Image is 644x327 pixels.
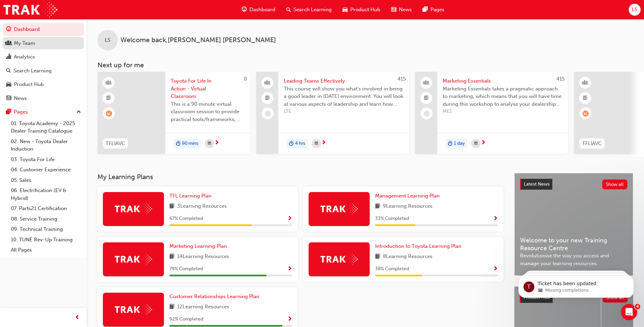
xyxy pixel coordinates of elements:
[169,215,203,223] span: 67 % Completed
[87,61,644,69] h3: Next up for me
[14,108,28,116] div: Pages
[295,140,305,148] span: 4 hrs
[520,179,627,190] a: Latest NewsShow all
[514,173,633,276] a: Latest NewsShow allWelcome to your new Training Resource CentreRevolutionise the way you access a...
[3,106,84,118] button: Pages
[443,108,563,116] span: ME1
[481,140,486,146] span: next-icon
[8,154,84,165] a: 03. Toyota For Life
[14,53,35,61] div: Analytics
[284,108,404,116] span: LTE
[14,81,44,88] div: Product Hub
[8,245,84,255] a: All Pages
[3,2,57,17] img: Trak
[343,5,348,14] span: car-icon
[602,179,628,189] button: Show all
[3,37,84,50] a: My Team
[508,261,644,309] iframe: Intercom notifications message
[169,193,211,199] span: TFL Learning Plan
[375,243,461,249] span: Introduction to Toyota Learning Plan
[265,79,270,87] span: people-icon
[583,110,589,117] span: learningRecordVerb_WAITLIST-icon
[8,175,84,186] a: 05. Sales
[8,136,84,154] a: 02. New - Toyota Dealer Induction
[524,181,550,187] span: Latest News
[6,109,11,115] span: pages-icon
[169,202,174,211] span: book-icon
[582,140,602,148] span: TFLIAVC
[3,92,84,105] a: News
[169,303,174,311] span: book-icon
[177,202,227,211] span: 3 Learning Resources
[287,214,292,223] button: Show Progress
[417,3,450,17] a: pages-iconPages
[105,36,110,44] span: LS
[14,94,27,102] div: News
[583,79,588,87] span: learningResourceType_INSTRUCTOR_LED-icon
[424,79,429,87] span: people-icon
[284,85,404,108] span: This course will show you what's involved in being a good leader in [DATE] environment. You will ...
[635,304,640,309] span: 4
[6,54,11,60] span: chart-icon
[493,216,498,222] span: Show Progress
[3,65,84,77] a: Search Learning
[14,39,35,47] div: My Team
[321,140,326,146] span: next-icon
[375,215,409,223] span: 33 % Completed
[556,76,565,82] span: 415
[256,72,409,154] a: 415Leading Teams EffectivelyThis course will show you what's involved in being a good leader in [...
[115,204,152,214] img: Trak
[621,304,637,320] iframe: Intercom live chat
[3,23,84,36] a: Dashboard
[244,76,247,82] span: 0
[289,139,294,148] span: duration-icon
[6,68,11,74] span: search-icon
[115,254,152,264] img: Trak
[171,77,245,100] span: Toyota For Life In Action - Virtual Classroom
[176,139,181,148] span: duration-icon
[375,193,440,199] span: Management Learning Plan
[423,5,428,14] span: pages-icon
[375,242,464,250] a: Introduction to Toyota Learning Plan
[493,214,498,223] button: Show Progress
[169,242,229,250] a: Marketing Learning Plan
[337,3,386,17] a: car-iconProduct Hub
[8,235,84,245] a: 10. TUNE Rev-Up Training
[443,77,563,85] span: Marketing Essentials
[520,252,627,267] span: Revolutionise the way you access and manage your learning resources.
[115,304,152,315] img: Trak
[75,313,80,322] span: prev-icon
[632,6,637,14] span: LS
[177,253,229,261] span: 14 Learning Resources
[242,5,247,14] span: guage-icon
[375,192,442,200] a: Management Learning Plan
[448,139,453,148] span: duration-icon
[214,140,219,146] span: next-icon
[6,27,11,33] span: guage-icon
[383,253,433,261] span: 8 Learning Resources
[6,40,11,47] span: people-icon
[106,110,112,117] span: learningRecordVerb_WAITLIST-icon
[265,110,271,117] span: learningRecordVerb_NONE-icon
[169,293,262,300] a: Customer Relationships Learning Plan
[350,6,380,14] span: Product Hub
[8,118,84,136] a: 01. Toyota Academy - 2025 Dealer Training Catalogue
[454,140,465,148] span: 1 day
[3,22,84,106] button: DashboardMy TeamAnalyticsSearch LearningProduct HubNews
[281,3,337,17] a: search-iconSearch Learning
[375,253,380,261] span: book-icon
[3,78,84,91] a: Product Hub
[493,266,498,272] span: Show Progress
[8,203,84,214] a: 07. Parts21 Certification
[391,5,396,14] span: news-icon
[169,265,203,273] span: 79 % Completed
[375,265,409,273] span: 38 % Completed
[320,254,358,264] img: Trak
[6,96,11,102] span: news-icon
[286,5,291,14] span: search-icon
[169,253,174,261] span: book-icon
[97,72,250,154] a: 0TFLIAVCToyota For Life In Action - Virtual ClassroomThis is a 90 minute virtual classroom sessio...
